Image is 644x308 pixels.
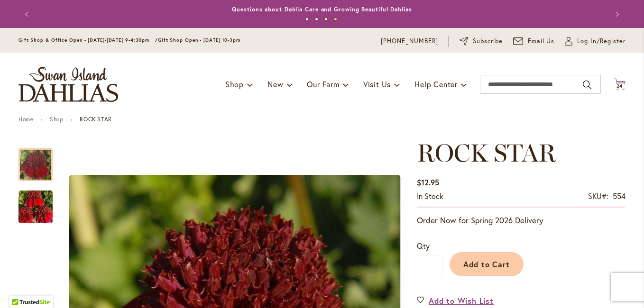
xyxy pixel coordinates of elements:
button: Next [607,5,626,24]
strong: ROCK STAR [80,116,111,123]
span: Gift Shop Open - [DATE] 10-3pm [158,37,240,43]
strong: SKU [588,191,608,201]
span: Add to Cart [463,259,510,269]
a: Log In/Register [565,36,626,46]
button: 3 of 4 [324,18,328,21]
button: 2 of 4 [315,18,318,21]
a: Add to Wish List [417,295,494,306]
span: $12.95 [417,177,439,187]
a: Shop [50,116,63,123]
span: Help Center [414,79,458,89]
button: 4 of 4 [334,18,337,21]
button: 1 of 4 [305,18,309,21]
span: Add to Wish List [429,295,494,306]
iframe: Launch Accessibility Center [7,274,34,301]
span: 24 [616,83,623,89]
span: Email Us [528,36,555,46]
button: Previous [18,5,37,24]
img: ROCK STAR [1,184,70,230]
span: Visit Us [363,79,391,89]
a: Email Us [513,36,555,46]
div: ROCK STAR [18,139,62,181]
a: Home [18,116,33,123]
a: [PHONE_NUMBER] [381,36,438,46]
span: Log In/Register [577,36,626,46]
div: ROCK STAR [18,181,53,223]
p: Order Now for Spring 2026 Delivery [417,215,626,226]
span: Our Farm [307,79,339,89]
span: Shop [225,79,244,89]
a: store logo [18,67,118,102]
button: Add to Cart [450,252,524,276]
div: 554 [613,191,626,202]
span: ROCK STAR [417,138,556,168]
div: Availability [417,191,443,202]
button: 24 [614,78,626,91]
span: Qty [417,241,430,251]
span: Gift Shop & Office Open - [DATE]-[DATE] 9-4:30pm / [18,37,158,43]
a: Subscribe [460,36,503,46]
span: In stock [417,191,443,201]
a: Questions about Dahlia Care and Growing Beautiful Dahlias [232,6,412,13]
span: Subscribe [473,36,503,46]
span: New [267,79,283,89]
